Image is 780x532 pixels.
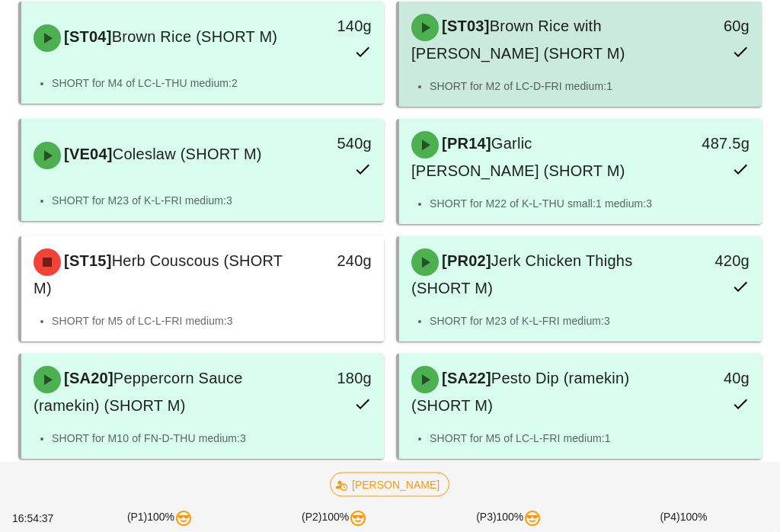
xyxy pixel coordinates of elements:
[34,370,243,415] span: Peppercorn Sauce (ramekin) (SHORT M)
[679,132,750,156] div: 487.5g
[430,79,750,95] li: SHORT for M2 of LC-D-FRI medium:1
[596,506,771,530] div: (P4) 100%
[411,18,625,62] span: Brown Rice with [PERSON_NAME] (SHORT M)
[52,313,372,330] li: SHORT for M5 of LC-L-FRI medium:3
[411,136,625,180] span: Garlic [PERSON_NAME] (SHORT M)
[301,249,372,274] div: 240g
[439,136,491,152] span: [PR14]
[430,313,750,330] li: SHORT for M23 of K-L-FRI medium:3
[52,75,372,92] li: SHORT for M4 of LC-L-THU medium:2
[301,367,372,391] div: 180g
[340,473,440,496] span: [PERSON_NAME]
[439,253,491,270] span: [PR02]
[34,253,283,297] span: Herb Couscous (SHORT M)
[301,132,372,156] div: 540g
[439,370,491,387] span: [SA22]
[679,14,750,39] div: 60g
[112,29,278,46] span: Brown Rice (SHORT M)
[61,370,113,387] span: [SA20]
[72,506,247,530] div: (P1) 100%
[113,146,262,163] span: Coleslaw (SHORT M)
[9,508,72,530] div: 16:54:37
[411,370,629,415] span: Pesto Dip (ramekin) (SHORT M)
[422,506,596,530] div: (P3) 100%
[52,431,372,447] li: SHORT for M10 of FN-D-THU medium:3
[61,29,112,46] span: [ST04]
[430,196,750,213] li: SHORT for M22 of K-L-THU small:1 medium:3
[52,193,372,210] li: SHORT for M23 of K-L-FRI medium:3
[61,253,112,270] span: [ST15]
[439,18,490,35] span: [ST03]
[679,367,750,391] div: 40g
[679,249,750,274] div: 420g
[411,253,632,297] span: Jerk Chicken Thighs (SHORT M)
[301,14,372,39] div: 140g
[248,506,422,530] div: (P2) 100%
[430,431,750,447] li: SHORT for M5 of LC-L-FRI medium:1
[61,146,113,163] span: [VE04]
